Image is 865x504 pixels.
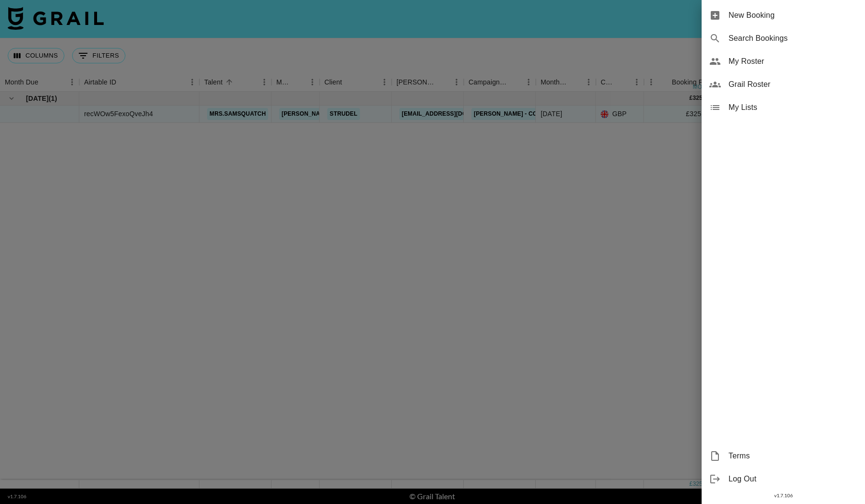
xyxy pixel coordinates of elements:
[702,27,865,50] div: Search Bookings
[702,73,865,96] div: Grail Roster
[702,4,865,27] div: New Booking
[729,79,857,90] span: Grail Roster
[702,468,865,491] div: Log Out
[702,491,865,501] div: v 1.7.106
[702,444,865,468] div: Terms
[729,56,857,67] span: My Roster
[729,10,857,21] span: New Booking
[729,450,857,462] span: Terms
[702,96,865,119] div: My Lists
[729,473,857,485] span: Log Out
[729,102,857,113] span: My Lists
[702,50,865,73] div: My Roster
[729,33,857,44] span: Search Bookings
